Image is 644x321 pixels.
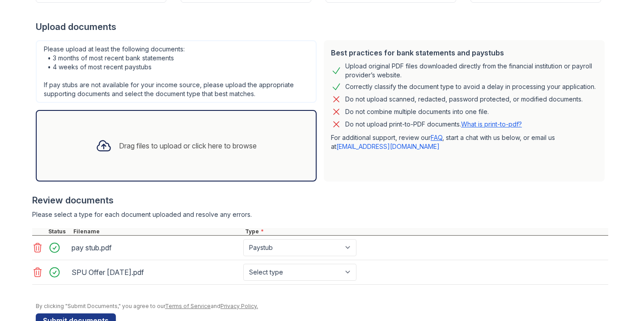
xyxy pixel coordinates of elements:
[345,62,597,80] div: Upload original PDF files downloaded directly from the financial institution or payroll provider’...
[461,120,522,128] a: What is print-to-pdf?
[119,140,257,151] div: Drag files to upload or click here to browse
[220,303,258,309] a: Privacy Policy.
[165,303,211,309] a: Terms of Service
[36,303,608,310] div: By clicking "Submit Documents," you agree to our and
[331,47,597,58] div: Best practices for bank statements and paystubs
[47,228,72,235] div: Status
[72,228,243,235] div: Filename
[36,40,317,103] div: Please upload at least the following documents: • 3 months of most recent bank statements • 4 wee...
[72,265,240,279] div: SPU Offer [DATE].pdf
[331,133,597,151] p: For additional support, review our , start a chat with us below, or email us at
[345,106,489,117] div: Do not combine multiple documents into one file.
[72,241,240,255] div: pay stub.pdf
[336,143,440,150] a: [EMAIL_ADDRESS][DOMAIN_NAME]
[32,194,608,207] div: Review documents
[36,21,608,33] div: Upload documents
[243,228,608,235] div: Type
[345,81,596,92] div: Correctly classify the document type to avoid a delay in processing your application.
[345,94,583,105] div: Do not upload scanned, redacted, password protected, or modified documents.
[431,134,442,141] a: FAQ
[32,210,608,219] div: Please select a type for each document uploaded and resolve any errors.
[345,120,522,129] p: Do not upload print-to-PDF documents.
